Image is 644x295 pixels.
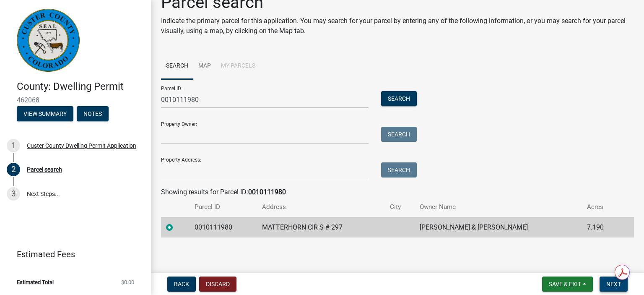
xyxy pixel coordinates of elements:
th: Address [257,197,385,217]
div: Showing results for Parcel ID: [161,187,634,197]
button: Save & Exit [542,277,593,292]
span: Back [174,281,189,287]
img: Custer County, Colorado [17,9,80,72]
th: Parcel ID [190,197,257,217]
h4: County: Dwelling Permit [17,81,144,93]
button: Notes [77,106,109,121]
button: Next [600,277,628,292]
div: Parcel search [27,167,62,172]
strong: 0010111980 [248,188,286,196]
a: Search [161,53,193,80]
div: 2 [7,163,20,176]
td: 0010111980 [190,217,257,238]
button: Back [167,277,196,292]
div: 3 [7,187,20,201]
a: Map [193,53,216,80]
th: Acres [582,197,620,217]
td: 7.190 [582,217,620,238]
button: View Summary [17,106,73,121]
wm-modal-confirm: Summary [17,111,73,117]
button: Search [381,162,417,178]
td: [PERSON_NAME] & [PERSON_NAME] [415,217,582,238]
div: 1 [7,139,20,152]
span: 462068 [17,96,134,104]
th: City [385,197,415,217]
a: Estimated Fees [7,246,138,263]
p: Indicate the primary parcel for this application. You may search for your parcel by entering any ... [161,16,634,36]
button: Search [381,127,417,142]
button: Discard [199,277,236,292]
div: Custer County Dwelling Permit Application [27,143,136,149]
td: MATTERHORN CIR S # 297 [257,217,385,238]
wm-modal-confirm: Notes [77,111,109,117]
span: Next [606,281,621,287]
span: $0.00 [121,279,134,285]
span: Save & Exit [549,281,581,287]
button: Search [381,91,417,106]
th: Owner Name [415,197,582,217]
span: Estimated Total [17,279,54,285]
